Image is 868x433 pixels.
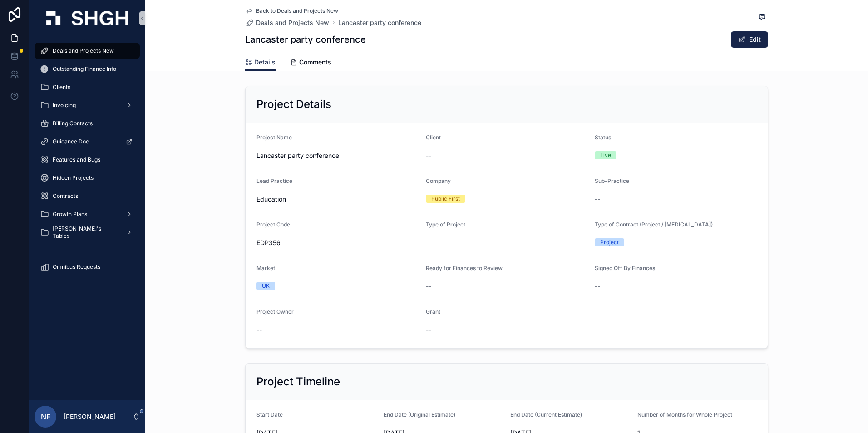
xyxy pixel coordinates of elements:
a: Deals and Projects New [35,43,140,59]
a: Clients [35,79,140,95]
a: Lancaster party conference [338,18,421,27]
span: End Date (Current Estimate) [510,411,582,418]
span: Contracts [53,192,78,200]
span: Start Date [256,411,283,418]
span: Education [256,195,286,204]
span: Ready for Finances to Review [426,265,503,271]
span: Status [595,134,611,141]
span: Lancaster party conference [256,151,419,160]
a: Details [245,54,276,71]
span: Deals and Projects New [53,47,114,54]
a: Deals and Projects New [245,18,329,27]
span: Company [426,177,451,184]
span: Deals and Projects New [256,18,329,27]
span: -- [595,195,600,204]
div: Project [600,238,619,246]
img: App logo [46,11,128,25]
span: -- [426,151,431,160]
span: Type of Project [426,221,465,228]
span: -- [426,325,431,335]
span: Client [426,134,441,141]
span: Type of Contract (Project / [MEDICAL_DATA]) [595,221,713,228]
span: NF [41,411,50,422]
span: Growth Plans [53,211,87,218]
span: Sub-Practice [595,177,629,184]
span: Comments [299,58,331,67]
p: [PERSON_NAME] [64,412,116,421]
div: UK [262,282,270,290]
span: Invoicing [53,102,76,109]
span: Lead Practice [256,177,292,184]
h2: Project Timeline [256,374,340,389]
a: Omnibus Requests [35,259,140,275]
a: Billing Contacts [35,115,140,132]
span: Back to Deals and Projects New [256,7,338,15]
div: Live [600,151,611,159]
span: Omnibus Requests [53,263,100,271]
span: Market [256,265,275,271]
a: [PERSON_NAME]'s Tables [35,224,140,241]
h1: Lancaster party conference [245,33,366,46]
a: Comments [290,54,331,72]
span: Number of Months for Whole Project [637,411,732,418]
a: Features and Bugs [35,152,140,168]
a: Outstanding Finance Info [35,61,140,77]
div: scrollable content [29,36,145,287]
h2: Project Details [256,97,331,112]
a: Guidance Doc [35,133,140,150]
a: Back to Deals and Projects New [245,7,338,15]
span: Clients [53,84,70,91]
a: Contracts [35,188,140,204]
span: Project Code [256,221,290,228]
button: Edit [731,31,768,48]
a: Hidden Projects [35,170,140,186]
a: Growth Plans [35,206,140,222]
span: Outstanding Finance Info [53,65,116,73]
span: Billing Contacts [53,120,93,127]
span: Guidance Doc [53,138,89,145]
span: Hidden Projects [53,174,94,182]
span: Project Owner [256,308,294,315]
span: [PERSON_NAME]'s Tables [53,225,119,240]
div: Public First [431,195,460,203]
span: -- [426,282,431,291]
a: Invoicing [35,97,140,113]
span: -- [595,282,600,291]
span: Project Name [256,134,292,141]
span: Details [254,58,276,67]
span: -- [256,325,262,335]
span: End Date (Original Estimate) [384,411,455,418]
span: EDP356 [256,238,419,247]
span: Signed Off By Finances [595,265,655,271]
span: Grant [426,308,440,315]
span: Features and Bugs [53,156,100,163]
